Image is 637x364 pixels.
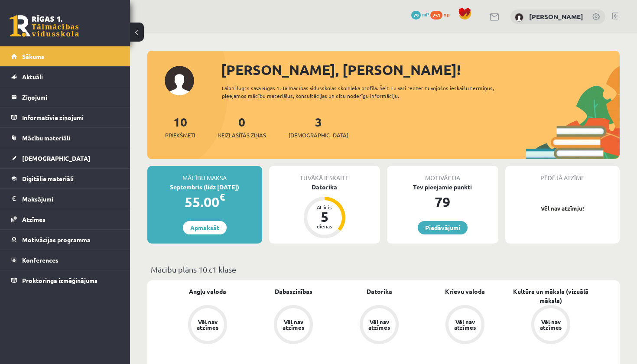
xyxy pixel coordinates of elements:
[195,319,220,330] div: Vēl nav atzīmes
[387,192,498,212] div: 79
[11,46,119,66] a: Sākums
[387,166,498,182] div: Motivācija
[11,250,119,270] a: Konferences
[221,59,620,80] div: [PERSON_NAME], [PERSON_NAME]!
[22,236,91,244] span: Motivācijas programma
[269,182,380,192] div: Datorika
[453,319,477,330] div: Vēl nav atzīmes
[22,107,119,127] legend: Informatīvie ziņojumi
[165,305,250,346] a: Vēl nav atzīmes
[11,209,119,229] a: Atzīmes
[444,11,449,18] span: xp
[189,287,226,296] a: Angļu valoda
[11,67,119,87] a: Aktuāli
[10,15,79,37] a: Rīgas 1. Tālmācības vidusskola
[505,166,620,182] div: Pēdējā atzīme
[11,189,119,209] a: Maksājumi
[445,287,485,296] a: Krievu valoda
[367,319,391,330] div: Vēl nav atzīmes
[11,87,119,107] a: Ziņojumi
[269,166,380,182] div: Tuvākā ieskaite
[219,191,225,203] span: €
[418,221,468,234] a: Piedāvājumi
[289,114,348,140] a: 3[DEMOGRAPHIC_DATA]
[312,205,338,210] div: Atlicis
[147,192,262,212] div: 55.00
[147,166,262,182] div: Mācību maksa
[275,287,312,296] a: Dabaszinības
[422,305,508,346] a: Vēl nav atzīmes
[336,305,422,346] a: Vēl nav atzīmes
[22,52,44,60] span: Sākums
[22,154,90,162] span: [DEMOGRAPHIC_DATA]
[22,175,74,182] span: Digitālie materiāli
[218,114,266,140] a: 0Neizlasītās ziņas
[147,182,262,192] div: Septembris (līdz [DATE])
[529,12,583,21] a: [PERSON_NAME]
[250,305,336,346] a: Vēl nav atzīmes
[510,204,616,213] p: Vēl nav atzīmju!
[22,215,45,223] span: Atzīmes
[312,210,338,224] div: 5
[387,182,498,192] div: Tev pieejamie punkti
[22,189,119,209] legend: Maksājumi
[367,287,392,296] a: Datorika
[539,319,563,330] div: Vēl nav atzīmes
[22,73,43,81] span: Aktuāli
[11,148,119,168] a: [DEMOGRAPHIC_DATA]
[22,134,70,142] span: Mācību materiāli
[515,13,523,22] img: Emīls Brakše
[508,305,594,346] a: Vēl nav atzīmes
[269,182,380,240] a: Datorika Atlicis 5 dienas
[22,256,58,264] span: Konferences
[508,287,594,305] a: Kultūra un māksla (vizuālā māksla)
[422,11,429,18] span: mP
[281,319,305,330] div: Vēl nav atzīmes
[222,84,505,100] div: Laipni lūgts savā Rīgas 1. Tālmācības vidusskolas skolnieka profilā. Šeit Tu vari redzēt tuvojošo...
[312,224,338,229] div: dienas
[430,11,454,18] a: 251 xp
[183,221,227,234] a: Apmaksāt
[165,114,195,140] a: 10Priekšmeti
[11,230,119,250] a: Motivācijas programma
[411,11,421,19] span: 79
[11,270,119,290] a: Proktoringa izmēģinājums
[218,131,266,140] span: Neizlasītās ziņas
[22,276,97,284] span: Proktoringa izmēģinājums
[430,11,442,19] span: 251
[11,169,119,188] a: Digitālie materiāli
[11,128,119,148] a: Mācību materiāli
[165,131,195,140] span: Priekšmeti
[151,263,616,275] p: Mācību plāns 10.c1 klase
[11,107,119,127] a: Informatīvie ziņojumi
[289,131,348,140] span: [DEMOGRAPHIC_DATA]
[411,11,429,18] a: 79 mP
[22,87,119,107] legend: Ziņojumi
